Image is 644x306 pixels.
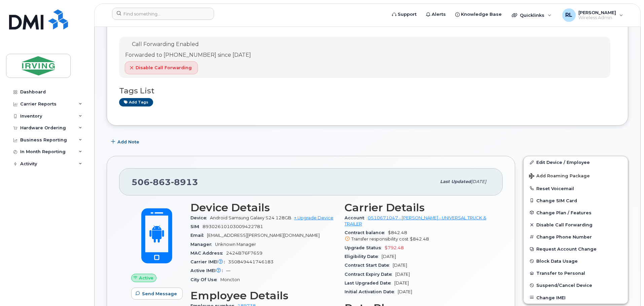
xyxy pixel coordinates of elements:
span: Active IMEI [190,268,226,273]
button: Transfer to Personal [524,267,628,279]
span: Manager [190,242,215,247]
span: Send Message [142,291,177,297]
span: 350849441746183 [228,259,274,264]
a: Edit Device / Employee [524,156,628,168]
button: Change IMEI [524,292,628,304]
span: [PERSON_NAME] [578,10,616,15]
a: Add tags [119,98,153,106]
span: Support [398,11,417,18]
span: Add Note [117,139,139,145]
a: Support [387,8,421,21]
span: Call Forwarding Enabled [132,41,199,47]
span: $842.48 [410,236,429,242]
span: Disable Call Forwarding [136,64,192,71]
a: + Upgrade Device [294,215,333,220]
button: Change SIM Card [524,194,628,207]
button: Add Roaming Package [524,169,628,182]
span: [EMAIL_ADDRESS][PERSON_NAME][DOMAIN_NAME] [207,233,320,238]
span: Device [190,215,210,220]
span: Android Samsung Galaxy S24 128GB [210,215,291,220]
button: Block Data Usage [524,255,628,267]
span: Account [345,215,368,220]
input: Find something... [112,8,214,20]
span: Contract Start Date [345,263,393,268]
div: Roland LeBlanc [558,8,628,22]
span: Eligibility Date [345,254,382,259]
h3: Carrier Details [345,202,491,214]
span: [DATE] [382,254,396,259]
span: Add Roaming Package [529,173,590,180]
span: Disable Call Forwarding [536,222,593,227]
span: [DATE] [394,280,409,286]
span: Wireless Admin [578,15,616,20]
span: 863 [150,177,171,187]
span: Carrier IMEI [190,259,228,264]
button: Send Message [131,288,183,300]
span: Contract balance [345,230,388,235]
span: [DATE] [393,263,407,268]
span: Email [190,233,207,238]
span: City Of Use [190,277,220,282]
span: [DATE] [398,289,412,294]
button: Change Plan / Features [524,207,628,219]
span: Last Upgraded Date [345,280,394,286]
span: Upgrade Status [345,245,385,250]
span: Alerts [432,11,446,18]
button: Suspend/Cancel Device [524,279,628,291]
span: $842.48 [345,230,491,242]
button: Disable Call Forwarding [125,62,198,74]
span: 89302610103009422781 [203,224,263,229]
h3: Tags List [119,87,616,95]
div: Quicklinks [507,8,556,22]
span: RL [565,11,572,19]
span: [DATE] [471,179,486,184]
span: Suspend/Cancel Device [536,283,592,288]
span: — [226,268,230,273]
span: 2424B76F7659 [226,251,262,256]
span: Contract Expiry Date [345,272,395,277]
span: 8913 [171,177,198,187]
span: 506 [132,177,198,187]
button: Disable Call Forwarding [524,219,628,231]
a: Alerts [421,8,451,21]
a: Knowledge Base [451,8,506,21]
span: Initial Activation Date [345,289,398,294]
h3: Employee Details [190,290,336,302]
div: Forwarded to [PHONE_NUMBER] since [DATE] [125,51,251,59]
button: Reset Voicemail [524,182,628,194]
span: Active [139,275,153,281]
span: $792.48 [385,245,404,250]
span: [DATE] [395,272,410,277]
span: Unknown Manager [215,242,256,247]
span: Transfer responsibility cost [351,236,408,242]
span: MAC Address [190,251,226,256]
span: Last updated [440,179,471,184]
button: Change Phone Number [524,231,628,243]
a: 0510671047 - [PERSON_NAME] - UNIVERSAL TRUCK & TRAILER [345,215,486,226]
h3: Device Details [190,202,336,214]
span: Moncton [220,277,240,282]
span: Quicklinks [520,12,544,18]
button: Request Account Change [524,243,628,255]
span: Knowledge Base [461,11,502,18]
span: SIM [190,224,203,229]
span: Change Plan / Features [536,210,592,215]
button: Add Note [107,136,145,148]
